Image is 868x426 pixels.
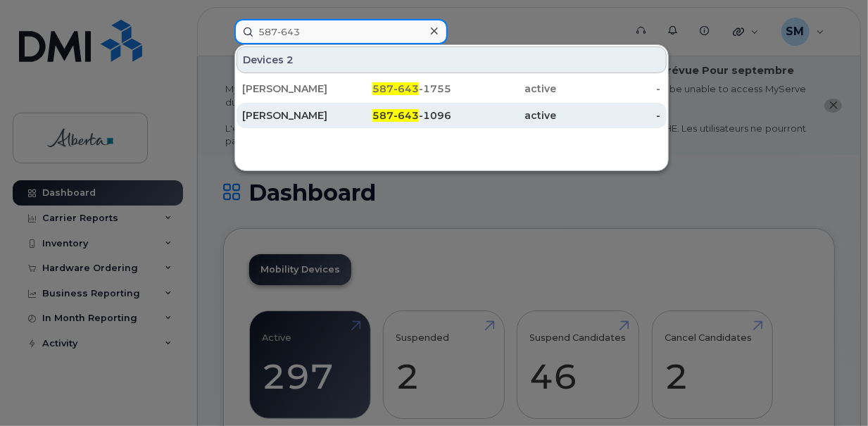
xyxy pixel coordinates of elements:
div: -1096 [347,108,452,123]
div: - [556,82,661,96]
div: active [451,82,556,96]
div: -1755 [347,82,452,96]
a: [PERSON_NAME]587-643-1096active- [237,103,667,128]
div: - [556,108,661,123]
div: active [451,108,556,123]
span: 587-643 [372,82,419,95]
div: Devices [237,46,667,73]
a: [PERSON_NAME]587-643-1755active- [237,76,667,101]
div: [PERSON_NAME] [242,108,347,123]
span: 2 [287,53,294,67]
div: [PERSON_NAME] [242,82,347,96]
span: 587-643 [372,109,419,122]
